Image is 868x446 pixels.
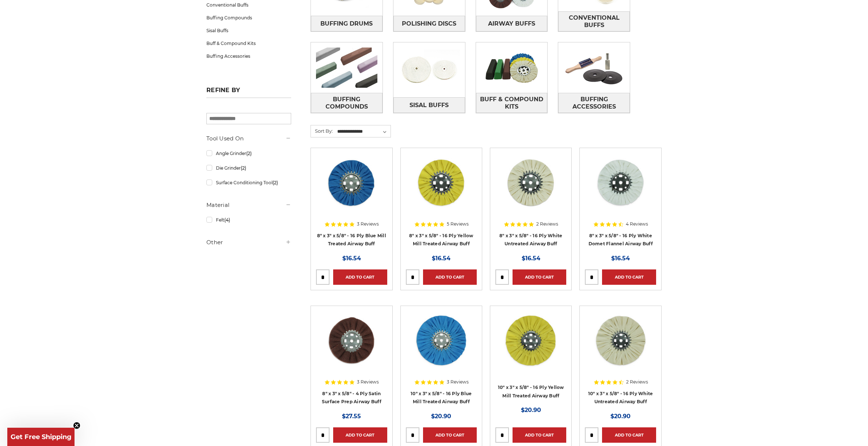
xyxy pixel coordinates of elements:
span: Sisal Buffs [410,99,449,111]
span: $20.90 [431,413,451,420]
a: Surface Conditioning Tool [206,176,291,189]
img: 8 inch satin surface prep airway buff [322,311,381,370]
a: Add to Cart [423,269,477,285]
span: $16.54 [342,255,361,262]
span: 4 Reviews [626,222,648,226]
img: 8 inch untreated airway buffing wheel [502,153,560,212]
span: (2) [246,151,252,156]
a: Sisal Buffs [206,24,291,37]
a: Buffing Accessories [206,50,291,63]
a: Add to Cart [513,269,566,285]
span: Get Free Shipping [11,433,72,441]
a: Die Grinder [206,162,291,174]
a: Add to Cart [602,269,656,285]
span: Conventional Buffs [559,12,629,31]
h5: Other [206,238,291,247]
a: Buffing Compounds [311,93,382,113]
a: Add to Cart [333,427,387,443]
span: $20.90 [610,413,631,420]
a: 10" x 3" x 5/8" - 16 Ply White Untreated Airway Buff [588,391,653,405]
span: $16.54 [611,255,630,262]
a: Add to Cart [333,269,387,285]
a: Buffing Drums [311,16,382,31]
a: 10" x 3" x 5/8" - 16 Ply Yellow Mill Treated Airway Buff [498,385,564,398]
span: $27.55 [342,413,361,420]
a: 8" x 3" x 5/8" - 4 Ply Satin Surface Prep Airway Buff [322,391,381,405]
label: Sort By: [311,125,333,136]
img: Buffing Compounds [311,42,382,93]
a: 8" x 3" x 5/8" - 16 Ply White Domet Flannel Airway Buff [589,233,653,247]
span: Buff & Compound Kits [476,93,547,113]
a: Felt [206,213,291,226]
img: Buff & Compound Kits [476,42,548,93]
img: 8 inch white domet flannel airway buffing wheel [591,153,650,212]
a: 8" x 3" x 5/8" - 16 Ply Blue Mill Treated Airway Buff [317,233,386,247]
img: Buffing Accessories [558,42,630,93]
a: 10 inch blue treated airway buffing wheel [406,311,477,382]
a: 10 inch yellow mill treated airway buff [495,311,566,382]
span: 5 Reviews [447,222,469,226]
span: Buffing Drums [320,18,373,30]
a: Conventional Buffs [558,11,630,31]
span: (4) [224,217,230,223]
a: Buff & Compound Kits [476,93,548,113]
a: Angle Grinder [206,147,291,160]
a: Buffing Accessories [558,93,630,113]
img: blue mill treated 8 inch airway buffing wheel [322,153,381,212]
span: 2 Reviews [626,380,648,384]
span: $16.54 [432,255,450,262]
a: Buffing Compounds [206,11,291,24]
img: 8 x 3 x 5/8 airway buff yellow mill treatment [412,153,471,212]
a: Sisal Buffs [393,97,465,113]
span: $20.90 [521,407,541,413]
span: 3 Reviews [357,222,379,226]
a: Add to Cart [513,427,566,443]
span: Polishing Discs [402,18,456,30]
a: 8 inch white domet flannel airway buffing wheel [585,153,656,224]
h5: Refine by [206,87,291,98]
img: 10 inch untreated airway buffing wheel [591,311,650,370]
a: Add to Cart [602,427,656,443]
img: Sisal Buffs [393,45,465,95]
h5: Tool Used On [206,134,291,143]
a: 10 inch untreated airway buffing wheel [585,311,656,382]
span: Airway Buffs [488,18,535,30]
button: Close teaser [73,422,80,429]
span: 3 Reviews [357,380,379,384]
span: (2) [241,165,246,171]
a: 8" x 3" x 5/8" - 16 Ply Yellow Mill Treated Airway Buff [409,233,473,247]
h5: Material [206,201,291,209]
a: Add to Cart [423,427,477,443]
img: 10 inch yellow mill treated airway buff [502,311,560,370]
span: 3 Reviews [447,380,469,384]
a: blue mill treated 8 inch airway buffing wheel [316,153,387,224]
a: Polishing Discs [393,16,465,31]
a: 10" x 3" x 5/8" - 16 Ply Blue Mill Treated Airway Buff [411,391,472,405]
select: Sort By: [336,126,391,137]
a: Buff & Compound Kits [206,37,291,50]
span: Buffing Accessories [559,93,629,113]
a: Airway Buffs [476,16,548,31]
a: 8" x 3" x 5/8" - 16 Ply White Untreated Airway Buff [499,233,562,247]
span: $16.54 [522,255,540,262]
span: (2) [273,180,278,185]
div: Get Free ShippingClose teaser [7,428,75,446]
span: 2 Reviews [536,222,558,226]
img: 10 inch blue treated airway buffing wheel [412,311,471,370]
a: 8 inch satin surface prep airway buff [316,311,387,382]
a: 8 inch untreated airway buffing wheel [495,153,566,224]
span: Buffing Compounds [311,93,382,113]
a: 8 x 3 x 5/8 airway buff yellow mill treatment [406,153,477,224]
